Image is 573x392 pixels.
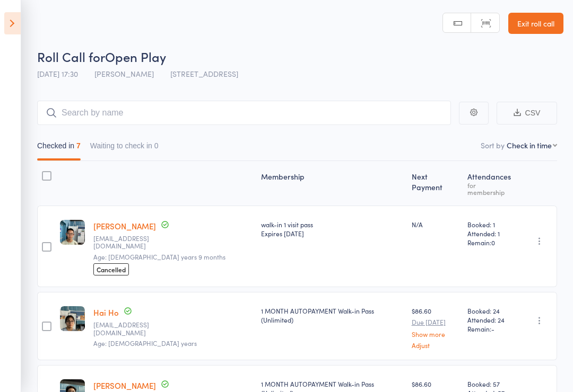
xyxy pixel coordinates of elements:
span: - [491,324,494,333]
a: Show more [412,331,459,337]
button: Checked in7 [37,136,81,161]
span: Attended: 1 [467,229,514,238]
div: Membership [257,166,407,201]
div: walk-in 1 visit pass [261,220,403,238]
div: 7 [76,141,81,150]
input: Search by name [37,101,451,125]
div: Atten­dances [463,166,518,201]
span: Age: [DEMOGRAPHIC_DATA] years [93,338,197,348]
div: $86.60 [412,306,459,348]
span: [DATE] 17:30 [37,68,78,79]
button: CSV [497,102,557,124]
label: Sort by [481,140,505,150]
span: [STREET_ADDRESS] [170,68,238,79]
span: Booked: 57 [467,379,514,388]
small: Due [DATE] [412,318,459,326]
a: Hai Ho [93,307,119,318]
div: 1 MONTH AUTOPAYMENT Walk-in Pass (Unlimited) [261,306,403,324]
small: Yenhai07092000@gmail.com [93,321,162,336]
div: Next Payment [407,166,463,201]
div: 0 [154,141,159,150]
span: Booked: 1 [467,220,514,229]
a: Adjust [412,342,459,349]
span: 0 [491,238,495,247]
div: Expires [DATE] [261,229,403,238]
div: for membership [467,182,514,195]
button: Waiting to check in0 [90,136,159,161]
a: [PERSON_NAME] [93,380,156,391]
span: Attended: 24 [467,315,514,324]
span: Roll Call for [37,48,105,65]
span: Remain: [467,324,514,333]
div: N/A [412,220,459,229]
span: Remain: [467,238,514,247]
span: Age: [DEMOGRAPHIC_DATA] years 9 months [93,252,225,261]
div: Check in time [507,140,552,150]
a: Exit roll call [508,13,563,34]
span: Booked: 24 [467,306,514,315]
span: Cancelled [93,263,129,275]
img: image1748298846.png [60,306,85,331]
img: image1753229782.png [60,220,85,245]
span: Open Play [105,48,166,65]
small: Youling539@gmail.com [93,235,162,250]
span: [PERSON_NAME] [94,68,154,79]
a: [PERSON_NAME] [93,220,156,231]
